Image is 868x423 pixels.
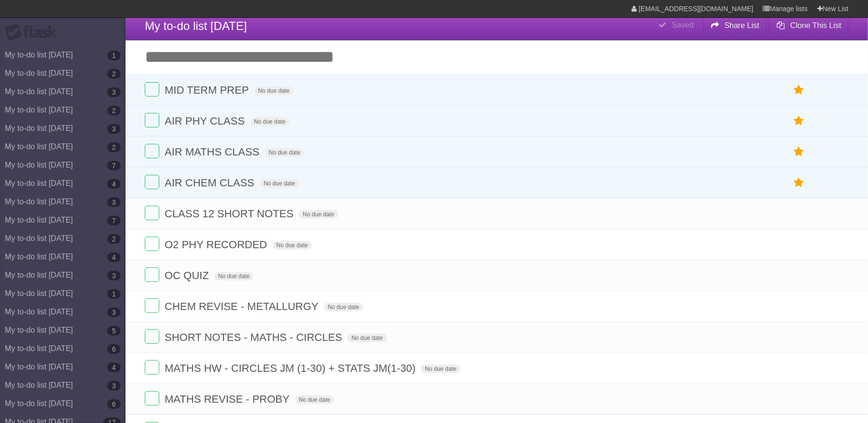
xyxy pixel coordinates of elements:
button: Clone This List [769,17,849,34]
span: AIR PHY CLASS [165,115,247,127]
label: Done [145,329,159,344]
b: 3 [107,197,121,207]
b: 3 [107,381,121,391]
b: 4 [107,179,121,189]
b: 5 [107,326,121,336]
span: No due date [260,179,299,188]
label: Star task [790,175,808,191]
span: MATHS HW - CIRCLES JM (1-30) + STATS JM(1-30) [165,362,418,374]
b: 3 [107,308,121,317]
b: 4 [107,363,121,372]
span: No due date [254,86,294,95]
label: Done [145,268,159,282]
label: Done [145,82,159,97]
span: No due date [348,334,387,342]
span: O2 PHY RECORDED [165,239,269,251]
label: Star task [790,113,808,129]
b: 2 [107,106,121,115]
span: AIR MATHS CLASS [165,146,262,158]
span: No due date [265,148,304,157]
b: 7 [107,216,121,226]
b: 4 [107,253,121,262]
b: Share List [725,21,759,29]
label: Star task [790,82,808,98]
b: 6 [107,344,121,354]
span: AIR CHEM CLASS [165,177,257,189]
label: Done [145,298,159,313]
span: No due date [324,303,363,311]
span: OC QUIZ [165,269,211,282]
label: Done [145,144,159,158]
b: 3 [107,124,121,134]
span: No due date [250,117,289,126]
b: 1 [107,51,121,60]
b: Clone This List [790,21,841,29]
span: No due date [273,241,312,250]
b: 2 [107,234,121,244]
label: Done [145,391,159,406]
b: 6 [107,399,121,409]
label: Star task [790,144,808,160]
span: My to-do list [DATE] [145,19,247,32]
span: CLASS 12 SHORT NOTES [165,208,296,220]
label: Done [145,237,159,251]
span: MID TERM PREP [165,84,251,96]
b: 3 [107,87,121,97]
b: 2 [107,69,121,79]
b: 7 [107,161,121,170]
b: Saved [672,21,694,29]
span: CHEM REVISE - METALLURGY [165,300,321,312]
b: 3 [107,271,121,281]
b: 1 [107,289,121,299]
label: Done [145,113,159,127]
label: Done [145,360,159,375]
button: Share List [703,17,767,34]
span: MATHS REVISE - PROBY [165,393,292,405]
label: Done [145,206,159,220]
label: Done [145,175,159,189]
span: No due date [421,365,460,373]
b: 2 [107,142,121,152]
span: No due date [214,272,253,281]
div: Flask [5,24,63,41]
span: No due date [295,395,334,404]
span: No due date [299,210,338,219]
span: SHORT NOTES - MATHS - CIRCLES [165,331,345,343]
